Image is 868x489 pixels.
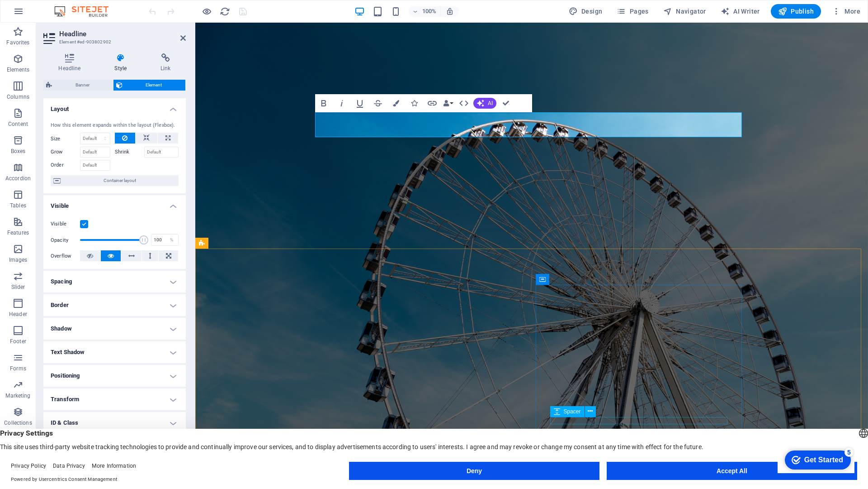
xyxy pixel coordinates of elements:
button: Pages [613,4,652,19]
button: Confirm (⌘+⏎) [497,94,514,112]
span: More [832,7,860,16]
div: Get Started [27,10,66,18]
div: How this element expands within the layout (Flexbox). [51,122,179,129]
button: Icons [406,94,423,112]
p: Tables [10,202,26,209]
button: Click here to leave preview mode and continue editing [201,6,212,17]
span: Publish [778,7,814,16]
span: Design [569,7,603,16]
p: Images [9,256,28,264]
p: Collections [4,419,32,427]
button: Banner [43,80,113,91]
button: AI [473,98,496,109]
button: Strikethrough [369,94,387,112]
h4: Shadow [43,318,186,340]
button: Navigator [660,4,710,19]
button: Link [424,94,441,112]
span: AI [488,101,493,106]
h4: Layout [43,98,186,115]
button: HTML [455,94,472,112]
input: Default [144,147,179,158]
label: Shrink [115,147,144,158]
p: Columns [7,93,29,101]
div: Design (Ctrl+Alt+Y) [565,4,606,19]
button: Colors [387,94,405,112]
p: Favorites [6,39,29,46]
h4: ID & Class [43,412,186,434]
span: Element [125,80,183,91]
span: Container layout [63,175,176,186]
h4: Visible [43,195,186,211]
p: Elements [7,66,30,73]
h4: Positioning [43,365,186,387]
h4: Text Shadow [43,341,186,363]
span: Banner [55,80,110,91]
button: More [828,4,864,19]
button: AI Writer [717,4,764,19]
p: Accordion [5,175,31,182]
p: Boxes [11,148,26,155]
input: Default [80,160,110,171]
p: Header [9,311,27,318]
label: Grow [51,147,80,158]
div: Get Started 5 items remaining, 0% complete [7,5,73,24]
h2: Headline [59,30,186,38]
h4: Transform [43,388,186,410]
label: Visible [51,219,80,230]
div: % [165,235,178,245]
p: Footer [10,338,26,345]
button: Container layout [51,175,179,186]
span: Spacer [564,409,581,414]
button: Data Bindings [442,94,454,112]
button: Publish [771,4,821,19]
input: Default [80,147,110,158]
h6: 100% [422,6,437,17]
span: AI Writer [721,7,760,16]
button: Italic (⌘I) [333,94,350,112]
img: Editor Logo [52,6,120,17]
h4: Border [43,294,186,316]
button: 100% [409,6,441,17]
h4: Headline [43,53,99,72]
button: Design [565,4,606,19]
h3: Element #ed-903802902 [59,38,168,46]
h4: Spacing [43,271,186,292]
p: Marketing [5,392,30,399]
button: Bold (⌘B) [315,94,332,112]
button: reload [219,6,230,17]
label: Opacity [51,238,80,243]
label: Size [51,136,80,141]
label: Overflow [51,251,80,262]
div: 5 [67,2,76,11]
p: Content [8,120,28,128]
button: Element [113,80,186,91]
p: Forms [10,365,26,372]
i: On resize automatically adjust zoom level to fit chosen device. [446,7,454,15]
button: Underline (⌘U) [351,94,368,112]
p: Slider [11,283,25,291]
i: Reload page [220,6,230,17]
span: Pages [617,7,648,16]
p: Features [7,229,29,236]
h4: Link [146,53,186,72]
label: Order [51,160,80,171]
span: Navigator [663,7,706,16]
h4: Style [99,53,146,72]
